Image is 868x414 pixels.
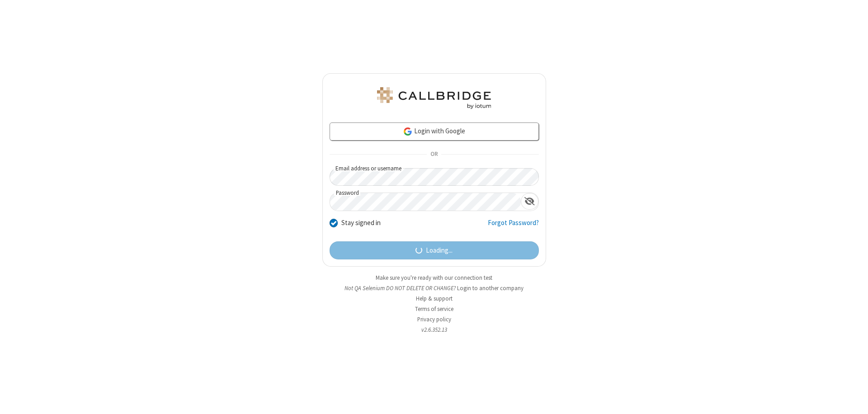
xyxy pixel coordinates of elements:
label: Stay signed in [341,218,381,228]
div: Show password [521,193,538,210]
span: Loading... [426,245,453,256]
button: Loading... [330,241,539,259]
input: Password [330,193,521,211]
input: Email address or username [330,168,539,186]
li: v2.6.352.13 [322,325,546,334]
a: Login with Google [330,122,539,141]
button: Login to another company [457,284,524,292]
li: Not QA Selenium DO NOT DELETE OR CHANGE? [322,284,546,292]
img: QA Selenium DO NOT DELETE OR CHANGE [375,87,493,109]
iframe: Chat [845,390,861,408]
img: google-icon.png [403,127,413,136]
a: Privacy policy [417,315,451,323]
a: Terms of service [415,305,453,313]
a: Help & support [416,295,453,302]
a: Make sure you're ready with our connection test [376,274,492,282]
span: OR [427,148,441,161]
a: Forgot Password? [488,218,539,235]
